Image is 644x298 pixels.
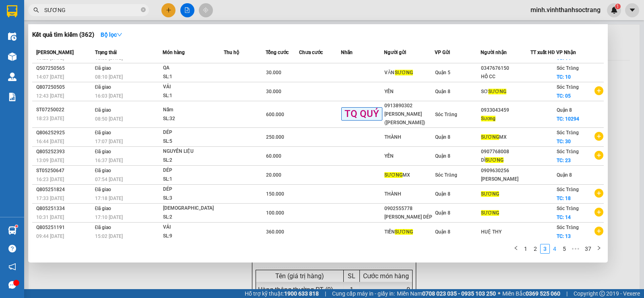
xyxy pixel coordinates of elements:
button: right [594,244,604,254]
div: SL: 2 [163,213,223,222]
a: 1 [521,244,530,253]
span: 30.000 [266,89,281,94]
img: logo-vxr [7,5,17,17]
span: 07:54 [DATE] [95,177,123,182]
span: Sương [481,116,495,121]
span: 12:43 [DATE] [36,93,64,99]
span: plus-circle [594,151,603,160]
span: SƯƠNG [485,157,504,163]
div: ST07250022 [36,106,93,114]
span: TQ QUÝ [341,107,382,121]
span: Quận 8 [557,172,572,178]
span: Sóc Trăng [557,149,579,154]
span: 14:07 [DATE] [36,74,64,80]
span: 360.000 [266,229,284,235]
span: SƯƠNG [395,229,413,235]
span: Đã giao [95,225,111,230]
div: HỒ CC [481,73,530,81]
span: Sóc Trăng [435,112,457,117]
span: 250.000 [266,134,284,140]
span: 13:09 [DATE] [36,158,64,163]
span: Người gửi [384,50,406,55]
img: logo.jpg [4,4,32,32]
span: close-circle [141,7,146,12]
span: SƯƠNG [481,210,499,216]
span: Đã giao [95,187,111,192]
div: SL: 3 [163,194,223,203]
a: 4 [550,244,559,253]
span: Sóc Trăng [557,225,579,230]
span: TT xuất HĐ [530,50,555,55]
div: Q805251334 [36,204,93,213]
span: VP Nhận [556,50,576,55]
div: DÉP [163,166,223,175]
span: 20.000 [266,172,281,178]
img: solution-icon [8,93,17,101]
div: DÉP [163,128,223,137]
div: Q805251824 [36,185,93,194]
li: 2 [530,244,540,254]
span: 150.000 [266,191,284,197]
div: Q805251191 [36,223,93,232]
span: 18:23 [DATE] [36,116,64,121]
span: Đã giao [95,107,111,113]
a: 2 [531,244,540,253]
img: warehouse-icon [8,73,17,81]
span: 17:07 [DATE] [95,139,123,144]
li: Vĩnh Thành (Sóc Trăng) [4,4,117,34]
button: Bộ lọcdown [94,28,129,41]
span: Quận 8 [435,191,450,197]
span: 16:37 [DATE] [95,158,123,163]
h3: Kết quả tìm kiếm ( 362 ) [32,31,94,39]
span: environment [4,54,10,60]
span: SƯƠNG [488,89,506,94]
div: DÌ [481,156,530,165]
span: 30.000 [266,70,281,75]
div: [PERSON_NAME]([PERSON_NAME]) [384,110,434,127]
div: SL: 32 [163,115,223,123]
div: MX [384,171,434,179]
span: question-circle [8,245,16,252]
span: notification [8,263,16,271]
span: Thu hộ [224,50,239,55]
span: 08:10 [DATE] [95,74,123,80]
div: SL: 1 [163,73,223,81]
div: 0347676150 [481,64,530,73]
div: TIẾN [384,228,434,236]
div: 0909630256 [481,167,530,175]
span: 16:03 [DATE] [95,93,123,99]
div: Q806252925 [36,129,93,137]
span: Sóc Trăng [435,172,457,178]
span: Sóc Trăng [557,65,579,71]
span: plus-circle [594,132,603,141]
span: Sóc Trăng [557,84,579,90]
div: 0913890302 [384,102,434,110]
span: Người nhận [481,50,507,55]
div: SL: 5 [163,137,223,146]
sup: 1 [15,225,18,227]
div: 0902555778 [384,204,434,213]
span: left [514,246,518,250]
span: Chưa cước [299,50,323,55]
span: Quận 5 [435,70,450,75]
a: 37 [582,244,594,253]
span: 100.000 [266,210,284,216]
div: YẾN [384,88,434,96]
div: [DEMOGRAPHIC_DATA] [163,204,223,213]
span: 10:31 [DATE] [36,215,64,220]
li: 37 [582,244,594,254]
span: SƯƠNG [384,172,402,178]
span: VP Gửi [435,50,450,55]
div: 0907768008 [481,148,530,156]
span: 17:33 [DATE] [36,196,64,201]
div: VĂN [384,69,434,77]
span: Đã giao [95,130,111,135]
span: TC: 14 [557,215,571,220]
div: Q807250505 [36,83,93,92]
span: 16:23 [DATE] [36,177,64,182]
button: left [511,244,521,254]
span: 60.000 [266,153,281,159]
span: Đã giao [95,84,111,90]
span: 16:44 [DATE] [36,139,64,144]
span: Sóc Trăng [557,130,579,135]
